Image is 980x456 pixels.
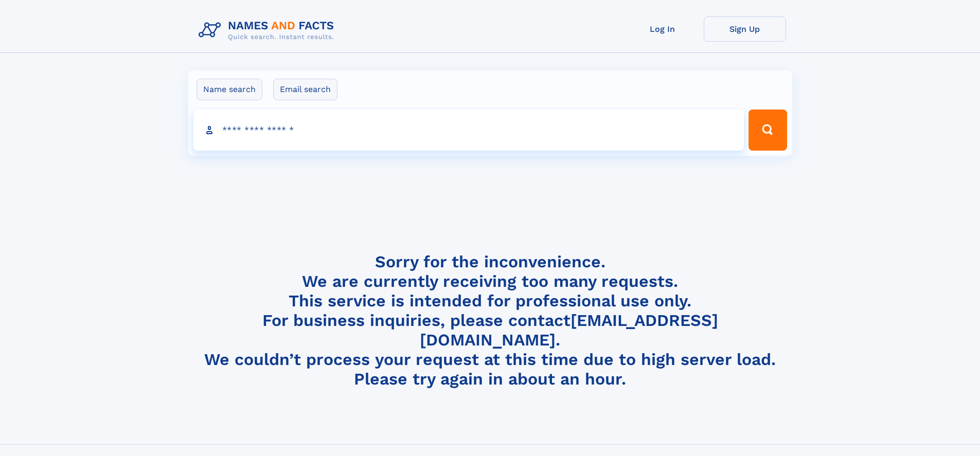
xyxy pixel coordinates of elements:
[193,110,744,151] input: search input
[197,79,262,100] label: Name search
[420,311,718,350] a: [EMAIL_ADDRESS][DOMAIN_NAME]
[194,252,786,389] h4: Sorry for the inconvenience. We are currently receiving too many requests. This service is intend...
[621,16,704,42] a: Log In
[749,110,787,151] button: Search Button
[704,16,786,42] a: Sign Up
[273,79,337,100] label: Email search
[194,16,343,44] img: Logo Names and Facts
